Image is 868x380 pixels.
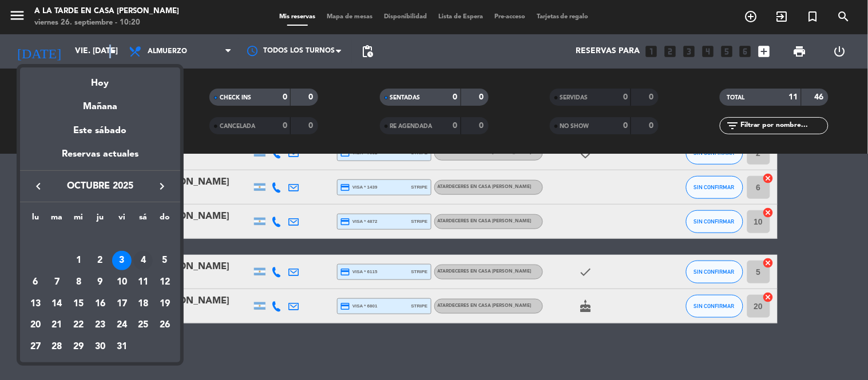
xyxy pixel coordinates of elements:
td: 23 de octubre de 2025 [89,314,111,336]
td: 20 de octubre de 2025 [25,314,46,336]
div: Mañana [20,91,180,114]
div: 29 [69,337,88,357]
div: 2 [90,251,110,270]
button: keyboard_arrow_right [152,179,172,194]
td: 22 de octubre de 2025 [68,314,89,336]
div: 11 [133,273,153,292]
td: 13 de octubre de 2025 [25,293,46,315]
td: 29 de octubre de 2025 [68,336,89,358]
div: 10 [112,273,132,292]
div: 31 [112,337,132,357]
td: 26 de octubre de 2025 [154,314,176,336]
td: 24 de octubre de 2025 [111,314,133,336]
div: 22 [69,315,88,335]
div: 4 [133,251,153,270]
div: 21 [47,315,67,335]
div: 15 [69,294,88,314]
div: Reservas actuales [20,147,180,170]
td: 12 de octubre de 2025 [154,271,176,293]
td: 30 de octubre de 2025 [89,336,111,358]
td: 2 de octubre de 2025 [89,250,111,271]
td: 4 de octubre de 2025 [133,250,154,271]
td: 11 de octubre de 2025 [133,271,154,293]
span: octubre 2025 [49,179,152,194]
td: 25 de octubre de 2025 [133,314,154,336]
i: keyboard_arrow_right [155,179,169,193]
button: keyboard_arrow_left [28,179,49,194]
i: keyboard_arrow_left [31,179,45,193]
div: 13 [26,294,45,314]
div: 20 [26,315,45,335]
div: 23 [90,315,110,335]
th: sábado [133,211,154,229]
div: 25 [133,315,153,335]
div: 5 [155,251,175,270]
div: 19 [155,294,175,314]
td: 31 de octubre de 2025 [111,336,133,358]
td: 1 de octubre de 2025 [68,250,89,271]
td: 19 de octubre de 2025 [154,293,176,315]
div: 26 [155,315,175,335]
th: lunes [25,211,46,229]
th: domingo [154,211,176,229]
td: 3 de octubre de 2025 [111,250,133,271]
div: 12 [155,273,175,292]
td: 10 de octubre de 2025 [111,271,133,293]
div: 7 [47,273,67,292]
div: 6 [26,273,45,292]
div: 9 [90,273,110,292]
div: 28 [47,337,67,357]
div: Hoy [20,67,180,91]
td: 15 de octubre de 2025 [68,293,89,315]
div: Este sábado [20,115,180,147]
div: 3 [112,251,132,270]
td: 21 de octubre de 2025 [46,314,68,336]
td: 28 de octubre de 2025 [46,336,68,358]
div: 24 [112,315,132,335]
td: 14 de octubre de 2025 [46,293,68,315]
div: 27 [26,337,45,357]
div: 30 [90,337,110,357]
td: 16 de octubre de 2025 [89,293,111,315]
th: jueves [89,211,111,229]
td: 18 de octubre de 2025 [133,293,154,315]
th: miércoles [68,211,89,229]
div: 14 [47,294,67,314]
td: 17 de octubre de 2025 [111,293,133,315]
td: 5 de octubre de 2025 [154,250,176,271]
div: 17 [112,294,132,314]
td: 8 de octubre de 2025 [68,271,89,293]
div: 16 [90,294,110,314]
th: viernes [111,211,133,229]
td: 7 de octubre de 2025 [46,271,68,293]
td: 6 de octubre de 2025 [25,271,46,293]
td: 9 de octubre de 2025 [89,271,111,293]
td: 27 de octubre de 2025 [25,336,46,358]
td: OCT. [25,229,176,250]
div: 18 [133,294,153,314]
th: martes [46,211,68,229]
div: 1 [69,251,88,270]
div: 8 [69,273,88,292]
